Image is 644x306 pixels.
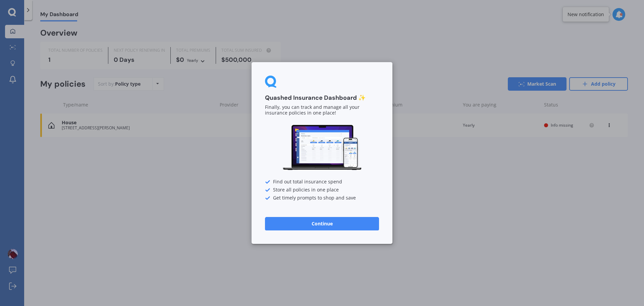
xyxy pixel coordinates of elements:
[265,195,379,201] div: Get timely prompts to shop and save
[265,187,379,193] div: Store all policies in one place
[265,217,379,230] button: Continue
[265,94,379,102] h3: Quashed Insurance Dashboard ✨
[265,179,379,185] div: Find out total insurance spend
[282,124,362,171] img: Dashboard
[265,105,379,116] p: Finally, you can track and manage all your insurance policies in one place!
